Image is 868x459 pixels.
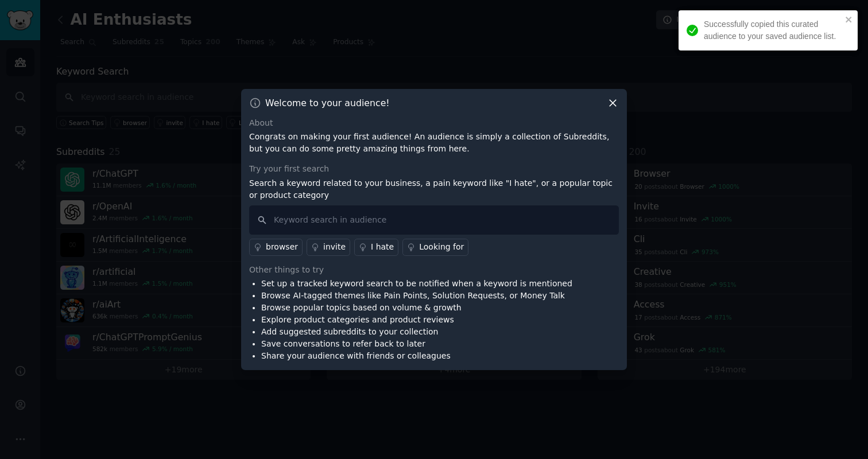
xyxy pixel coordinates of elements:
div: browser [266,241,298,253]
li: Share your audience with friends or colleagues [261,350,572,362]
p: Search a keyword related to your business, a pain keyword like "I hate", or a popular topic or pr... [249,177,619,201]
h3: Welcome to your audience! [265,97,390,109]
a: Looking for [402,239,468,256]
input: Keyword search in audience [249,205,619,235]
div: Looking for [419,241,464,253]
a: I hate [354,239,398,256]
div: invite [323,241,346,253]
li: Browse AI-tagged themes like Pain Points, Solution Requests, or Money Talk [261,290,572,302]
div: Successfully copied this curated audience to your saved audience list. [704,18,842,42]
li: Explore product categories and product reviews [261,314,572,326]
p: Congrats on making your first audience! An audience is simply a collection of Subreddits, but you... [249,131,619,155]
div: Other things to try [249,264,619,276]
button: close [845,15,853,24]
a: invite [307,239,350,256]
div: Try your first search [249,163,619,175]
li: Save conversations to refer back to later [261,338,572,350]
li: Set up a tracked keyword search to be notified when a keyword is mentioned [261,278,572,290]
li: Add suggested subreddits to your collection [261,326,572,338]
div: About [249,117,619,129]
div: I hate [371,241,394,253]
a: browser [249,239,303,256]
li: Browse popular topics based on volume & growth [261,302,572,314]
